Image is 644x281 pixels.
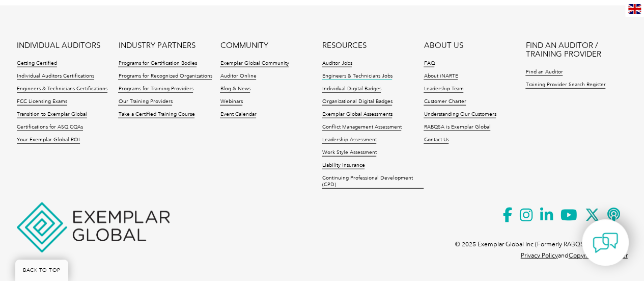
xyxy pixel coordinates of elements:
a: Individual Digital Badges [322,86,381,93]
a: Exemplar Global Assessments [322,111,392,118]
a: Work Style Assessment [322,149,376,157]
img: en [628,4,641,14]
a: ABOUT US [424,41,463,50]
a: BACK TO TOP [15,260,68,281]
a: Blog & News [220,86,250,93]
a: Understanding Our Customers [424,111,496,118]
a: Individual Auditors Certifications [17,73,94,80]
a: Programs for Training Providers [118,86,193,93]
a: FCC Licensing Exams [17,98,67,106]
a: Continuing Professional Development (CPD) [322,175,424,189]
a: About iNARTE [424,73,458,80]
a: Leadership Team [424,86,463,93]
a: INDIVIDUAL AUDITORS [17,41,100,50]
a: Programs for Certification Bodies [118,60,197,67]
img: Exemplar Global [17,202,170,252]
a: Copyright Disclaimer [569,252,628,259]
a: Auditor Online [220,73,256,80]
a: Webinars [220,98,242,106]
a: Your Exemplar Global ROI [17,137,80,144]
a: FIND AN AUDITOR / TRAINING PROVIDER [525,41,627,59]
a: RABQSA is Exemplar Global [424,124,490,131]
a: Transition to Exemplar Global [17,111,87,118]
img: contact-chat.png [593,230,618,256]
a: Take a Certified Training Course [118,111,194,118]
a: Find an Auditor [525,69,563,76]
p: and [521,250,628,261]
a: Auditor Jobs [322,60,352,67]
a: Liability Insurance [322,162,365,169]
a: Customer Charter [424,98,466,106]
a: INDUSTRY PARTNERS [118,41,195,50]
a: Training Provider Search Register [525,82,605,89]
a: Certifications for ASQ CQAs [17,124,83,131]
a: Getting Certified [17,60,57,67]
a: COMMUNITY [220,41,268,50]
a: Programs for Recognized Organizations [118,73,212,80]
a: Our Training Providers [118,98,172,106]
a: Privacy Policy [521,252,558,259]
a: Organizational Digital Badges [322,98,392,106]
a: Engineers & Technicians Jobs [322,73,392,80]
a: Conflict Management Assessment [322,124,401,131]
a: Leadership Assessment [322,137,376,144]
a: Engineers & Technicians Certifications [17,86,107,93]
p: © 2025 Exemplar Global Inc (Formerly RABQSA International). [455,239,628,250]
a: Contact Us [424,137,449,144]
a: Event Calendar [220,111,256,118]
a: RESOURCES [322,41,366,50]
a: Exemplar Global Community [220,60,289,67]
a: FAQ [424,60,434,67]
